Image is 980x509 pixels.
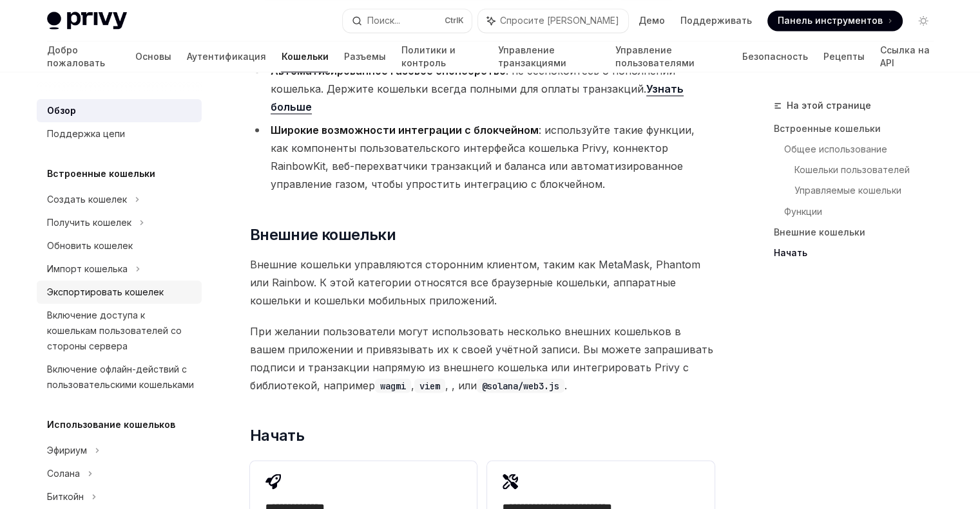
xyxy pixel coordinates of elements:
font: Поддержка цепи [47,128,125,139]
a: Поддержка цепи [37,122,202,145]
font: Включение офлайн-действий с пользовательскими кошельками [47,364,194,390]
font: Обзор [47,105,76,116]
font: Управление пользователями [615,44,695,68]
code: wagmi [375,378,411,393]
font: На этой странице [787,100,871,111]
font: Управление транзакциями [497,44,566,68]
a: Включение офлайн-действий с пользовательскими кошельками [37,358,202,396]
code: @solana/web3.js [477,378,564,393]
font: Включение доступа к кошелькам пользователей со стороны сервера [47,310,182,351]
font: Разъемы [343,51,385,62]
a: Кошельки пользователей [794,160,944,180]
font: Начать [774,246,807,257]
a: Демо [639,14,665,27]
a: Ссылка на API [880,41,934,72]
button: Поиск...CtrlK [343,9,472,32]
a: Политики и контроль [401,41,482,72]
font: Широкие возможности интеграции с блокчейном [271,124,539,136]
font: Демо [639,15,665,26]
font: Встроенные кошельки [774,123,881,134]
a: Рецепты [823,41,865,72]
font: Поддерживать [680,15,752,26]
font: Солана [47,468,80,479]
a: Управление пользователями [615,41,727,72]
a: Кошельки [281,41,328,72]
font: Внешние кошельки [774,226,865,237]
font: Рецепты [823,51,865,62]
button: Спросите [PERSON_NAME] [478,9,628,32]
font: Импорт кошелька [47,263,128,274]
font: При желании пользователи могут использовать несколько внешних кошельков в вашем приложении и прив... [250,324,713,391]
a: Разъемы [343,41,385,72]
font: Встроенные кошельки [47,168,155,179]
a: Встроенные кошельки [774,118,944,139]
font: Общее использование [784,143,887,154]
font: Управляемые кошельки [794,185,901,196]
font: Начать [250,425,304,444]
font: , [411,378,414,391]
font: Обновить кошелек [47,240,133,251]
a: Управление транзакциями [497,41,600,72]
a: Общее использование [784,139,944,160]
font: Биткойн [47,491,84,502]
img: светлый логотип [47,12,127,30]
a: Обновить кошелек [37,234,202,257]
a: Поддерживать [680,14,752,27]
font: Спросите [PERSON_NAME] [500,15,619,26]
a: Безопасность [742,41,808,72]
font: Получить кошелек [47,217,131,228]
a: Экспортировать кошелек [37,281,202,304]
font: Ссылка на API [880,44,930,68]
font: , , или [445,378,477,391]
font: Кошельки [281,51,328,62]
code: viem [414,378,445,393]
font: Внешние кошельки управляются сторонним клиентом, таким как MetaMask, Phantom или Rainbow. К этой ... [250,257,700,306]
font: Внешние кошельки [250,225,396,243]
a: Панель инструментов [767,10,903,31]
font: Добро пожаловать [47,44,105,68]
a: Добро пожаловать [47,41,120,72]
a: Включение доступа к кошелькам пользователей со стороны сервера [37,304,202,358]
font: Безопасность [742,51,808,62]
a: Начать [774,242,944,263]
button: Включить темный режим [913,10,934,31]
a: Основы [135,41,171,72]
font: Поиск... [367,15,400,26]
a: Аутентификация [187,41,265,72]
font: Использование кошельков [47,419,175,430]
font: Аутентификация [187,51,265,62]
a: Внешние кошельки [774,221,944,242]
font: Эфириум [47,445,87,456]
font: Ctrl [445,15,458,25]
a: Функции [784,201,944,221]
font: Создать кошелек [47,194,127,205]
font: Экспортировать кошелек [47,286,164,297]
a: Обзор [37,99,202,122]
font: Кошельки пользователей [794,164,910,175]
font: K [458,15,464,25]
font: . [564,378,567,391]
font: Основы [135,51,171,62]
a: Управляемые кошельки [794,180,944,201]
font: Функции [784,205,822,216]
font: Панель инструментов [778,15,883,26]
font: Политики и контроль [401,44,455,68]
